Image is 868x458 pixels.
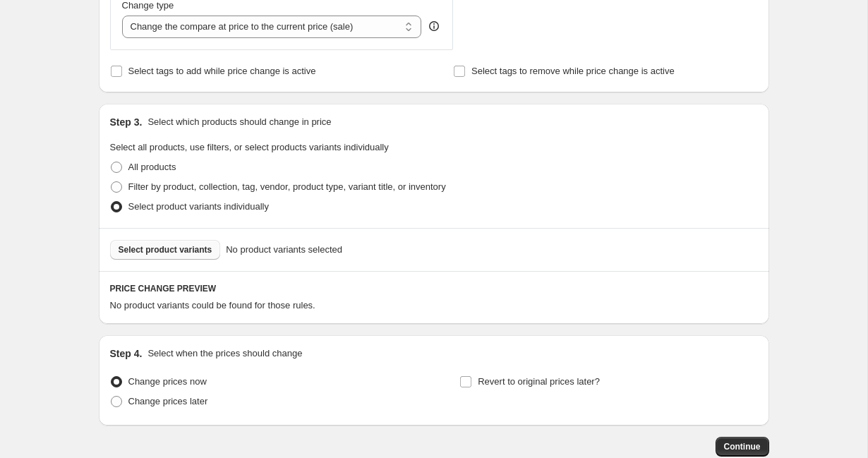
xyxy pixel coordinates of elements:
span: Select tags to remove while price change is active [471,66,675,76]
span: Continue [724,441,761,452]
button: Continue [716,437,769,457]
span: Change prices now [128,376,207,387]
h6: PRICE CHANGE PREVIEW [110,283,758,294]
h2: Step 3. [110,115,143,129]
p: Select which products should change in price [147,115,331,129]
span: Filter by product, collection, tag, vendor, product type, variant title, or inventory [128,181,446,192]
div: help [427,19,441,33]
button: Select product variants [110,240,221,260]
span: No product variants could be found for those rules. [110,300,315,311]
span: Select product variants individually [128,201,269,212]
span: Select product variants [119,244,212,255]
span: Revert to original prices later? [478,376,600,387]
h2: Step 4. [110,346,143,361]
p: Select when the prices should change [147,346,302,361]
span: Change prices later [128,396,208,406]
span: All products [128,162,176,172]
span: Select tags to add while price change is active [128,66,316,76]
span: Select all products, use filters, or select products variants individually [110,142,389,152]
span: No product variants selected [226,243,342,257]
